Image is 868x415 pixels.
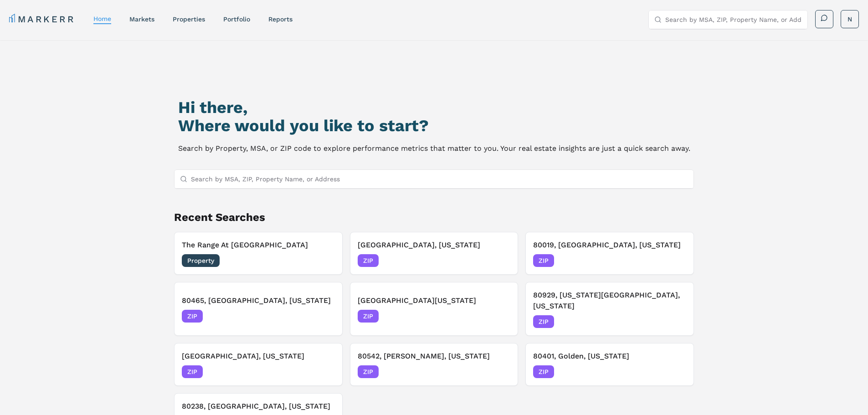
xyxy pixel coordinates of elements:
[350,232,519,275] button: Remove 80022, Commerce City, Colorado[GEOGRAPHIC_DATA], [US_STATE]ZIP[DATE]
[533,254,554,267] span: ZIP
[350,343,519,386] button: Remove 80542, Mead, Colorado80542, [PERSON_NAME], [US_STATE]ZIP[DATE]
[182,295,335,306] h3: 80465, [GEOGRAPHIC_DATA], [US_STATE]
[129,15,154,23] a: markets
[182,351,335,362] h3: [GEOGRAPHIC_DATA], [US_STATE]
[223,15,250,23] a: Portfolio
[358,365,379,378] span: ZIP
[533,315,554,328] span: ZIP
[178,98,690,117] h1: Hi there,
[174,232,343,275] button: Remove The Range At ReunionThe Range At [GEOGRAPHIC_DATA]Property[DATE]
[533,290,686,312] h3: 80929, [US_STATE][GEOGRAPHIC_DATA], [US_STATE]
[490,367,510,376] span: [DATE]
[314,367,335,376] span: [DATE]
[533,351,686,362] h3: 80401, Golden, [US_STATE]
[358,240,511,251] h3: [GEOGRAPHIC_DATA], [US_STATE]
[533,240,686,251] h3: 80019, [GEOGRAPHIC_DATA], [US_STATE]
[268,15,293,23] a: reports
[665,10,802,29] input: Search by MSA, ZIP, Property Name, or Address
[666,367,686,376] span: [DATE]
[182,254,220,267] span: Property
[93,15,111,22] a: home
[314,256,335,265] span: [DATE]
[525,232,694,275] button: Remove 80019, Aurora, Colorado80019, [GEOGRAPHIC_DATA], [US_STATE]ZIP[DATE]
[490,312,510,321] span: [DATE]
[178,142,690,155] p: Search by Property, MSA, or ZIP code to explore performance metrics that matter to you. Your real...
[314,312,335,321] span: [DATE]
[358,310,379,323] span: ZIP
[191,170,688,188] input: Search by MSA, ZIP, Property Name, or Address
[350,282,519,336] button: Remove 80132, Monument, Colorado[GEOGRAPHIC_DATA][US_STATE]ZIP[DATE]
[174,282,343,336] button: Remove 80465, Morrison, Colorado80465, [GEOGRAPHIC_DATA], [US_STATE]ZIP[DATE]
[847,15,852,24] span: N
[490,256,510,265] span: [DATE]
[841,10,859,28] button: N
[182,401,335,412] h3: 80238, [GEOGRAPHIC_DATA], [US_STATE]
[182,240,335,251] h3: The Range At [GEOGRAPHIC_DATA]
[666,256,686,265] span: [DATE]
[182,365,203,378] span: ZIP
[358,254,379,267] span: ZIP
[174,210,694,225] h2: Recent Searches
[358,295,511,306] h3: [GEOGRAPHIC_DATA][US_STATE]
[525,343,694,386] button: Remove 80401, Golden, Colorado80401, Golden, [US_STATE]ZIP[DATE]
[173,15,205,23] a: properties
[533,365,554,378] span: ZIP
[525,282,694,336] button: Remove 80929, Colorado Springs, Colorado80929, [US_STATE][GEOGRAPHIC_DATA], [US_STATE]ZIP[DATE]
[358,351,511,362] h3: 80542, [PERSON_NAME], [US_STATE]
[9,13,75,26] a: MARKERR
[666,317,686,326] span: [DATE]
[182,310,203,323] span: ZIP
[174,343,343,386] button: Remove 80550, Windsor, Colorado[GEOGRAPHIC_DATA], [US_STATE]ZIP[DATE]
[178,117,690,135] h2: Where would you like to start?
